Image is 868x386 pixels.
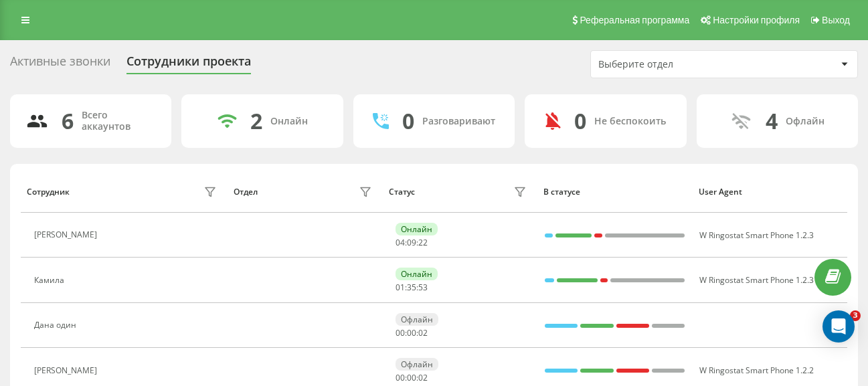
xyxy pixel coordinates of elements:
div: Камила [34,276,68,285]
span: 00 [396,327,405,339]
div: [PERSON_NAME] [34,366,100,375]
div: [PERSON_NAME] [34,230,100,239]
div: Не беспокоить [594,116,666,127]
span: W Ringostat Smart Phone 1.2.3 [699,229,814,241]
div: Онлайн [270,116,308,127]
div: Статус [389,187,415,197]
div: Отдел [234,187,258,197]
div: : : [396,373,428,383]
div: Open Intercom Messenger [822,310,855,343]
div: Сотрудники проекта [126,54,251,75]
div: Дана один [34,320,80,330]
div: 0 [402,108,414,134]
span: Выход [822,15,850,25]
span: Настройки профиля [713,15,800,25]
div: 0 [574,108,586,134]
div: Активные звонки [10,54,110,75]
div: : : [396,328,428,338]
div: 6 [62,108,74,134]
div: Разговаривают [422,116,495,127]
div: В статусе [543,187,686,197]
div: Онлайн [396,223,438,235]
span: 02 [418,327,428,339]
div: Офлайн [786,116,824,127]
span: 35 [407,282,416,293]
div: Всего аккаунтов [82,110,155,132]
div: : : [396,283,428,292]
span: 09 [407,237,416,248]
div: 2 [250,108,262,134]
span: 22 [418,237,428,248]
span: W Ringostat Smart Phone 1.2.2 [699,365,814,376]
div: Офлайн [396,313,438,326]
span: 01 [396,282,405,293]
span: 04 [396,237,405,248]
div: Выберите отдел [598,59,758,70]
span: 00 [407,327,416,339]
div: 4 [766,108,778,134]
div: : : [396,238,428,248]
span: Реферальная программа [580,15,689,25]
div: Офлайн [396,358,438,371]
div: User Agent [699,187,841,197]
div: Сотрудник [27,187,70,197]
span: 00 [396,372,405,383]
span: 02 [418,372,428,383]
span: 3 [850,310,861,321]
span: 53 [418,282,428,293]
span: W Ringostat Smart Phone 1.2.3 [699,274,814,286]
span: 00 [407,372,416,383]
div: Онлайн [396,268,438,280]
